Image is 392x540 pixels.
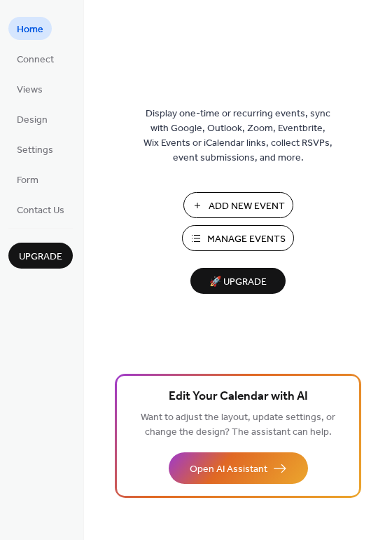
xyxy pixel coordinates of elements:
[19,250,62,264] span: Upgrade
[17,53,54,67] span: Connect
[169,387,308,407] span: Edit Your Calendar with AI
[143,107,332,166] span: Display one-time or recurring events, sync with Google, Outlook, Zoom, Eventbrite, Wix Events or ...
[17,143,53,158] span: Settings
[183,192,293,218] button: Add New Event
[190,462,267,477] span: Open AI Assistant
[8,137,62,161] a: Settings
[169,452,308,484] button: Open AI Assistant
[199,273,277,292] span: 🚀 Upgrade
[190,268,286,294] button: 🚀 Upgrade
[17,203,64,218] span: Contact Us
[8,243,73,269] button: Upgrade
[141,408,335,442] span: Want to adjust the layout, update settings, or change the design? The assistant can help.
[182,225,294,251] button: Manage Events
[8,17,52,40] a: Home
[8,198,73,221] a: Contact Us
[17,83,43,97] span: Views
[17,22,43,37] span: Home
[209,199,285,214] span: Add New Event
[8,107,56,130] a: Design
[17,173,38,188] span: Form
[207,232,286,247] span: Manage Events
[17,113,48,128] span: Design
[8,47,62,70] a: Connect
[8,168,47,191] a: Form
[8,77,51,100] a: Views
